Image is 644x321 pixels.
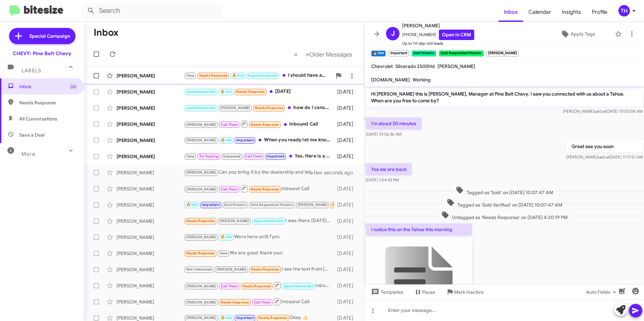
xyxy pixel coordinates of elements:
[186,154,195,158] span: Yana
[117,298,184,305] div: [PERSON_NAME]
[255,106,283,110] span: Needs Response
[563,109,643,114] span: [PERSON_NAME] [DATE] 10:50:08 AM
[217,267,247,272] span: [PERSON_NAME]
[221,284,238,288] span: Call Them
[184,120,334,128] div: Inbound Call
[184,152,334,160] div: Yes, Here is a link to the credit application [URL][DOMAIN_NAME]
[186,316,216,320] span: [PERSON_NAME]
[186,106,216,110] span: Appointment Set
[613,5,637,16] button: TH
[523,2,556,22] a: Calendar
[184,217,334,225] div: I was there [DATE] and you didn't have what I was looking for.
[309,51,352,58] span: Older Messages
[439,50,483,57] small: Sold Responded Historic
[409,286,441,298] button: Pause
[236,138,254,142] span: Important
[82,3,223,19] input: Search
[117,282,184,289] div: [PERSON_NAME]
[366,223,472,236] p: I notice this on the Tahoe this morning
[22,68,41,74] span: Labels
[70,83,76,90] span: (6)
[221,316,232,320] span: 🔥 Hot
[117,137,184,144] div: [PERSON_NAME]
[219,219,249,223] span: [PERSON_NAME]
[267,154,284,158] span: Important
[334,137,359,144] div: [DATE]
[186,90,216,94] span: Appointment Set
[301,47,356,61] button: Next
[498,2,523,22] a: Inbox
[186,251,215,255] span: Needs Response
[318,169,359,176] div: a few seconds ago
[334,88,359,95] div: [DATE]
[402,22,474,30] span: [PERSON_NAME]
[412,50,436,57] small: Sold Historic
[422,286,435,298] span: Pause
[186,267,212,272] span: Not-Interested
[220,106,250,110] span: [PERSON_NAME]
[117,218,184,224] div: [PERSON_NAME]
[184,265,334,273] div: I see the text from [DATE] but I didn't see the link
[186,219,215,223] span: Needs Response
[219,251,228,255] span: Yana
[334,153,359,160] div: [DATE]
[186,203,198,207] span: 🔥 Hot
[391,28,395,39] span: J
[232,73,244,78] span: 🔥 Hot
[248,73,278,78] span: Appointment Set
[439,211,570,221] span: Untagged as 'Needs Response' on [DATE] 4:20:19 PM
[556,2,586,22] a: Insights
[199,73,228,78] span: Needs Response
[251,267,280,272] span: Needs Response
[186,138,216,142] span: [PERSON_NAME]
[184,104,334,112] div: how do i cancel the hold on the car?
[236,90,265,94] span: Needs Response
[334,282,359,289] div: [DATE]
[117,266,184,273] div: [PERSON_NAME]
[586,2,613,22] a: Profile
[186,235,216,239] span: [PERSON_NAME]
[413,77,431,83] span: Working
[184,136,334,144] div: When you ready let me know!
[221,300,249,305] span: Needs Response
[371,63,393,69] span: Chevrolet
[334,298,359,305] div: [DATE]
[117,121,184,128] div: [PERSON_NAME]
[22,151,35,157] span: More
[438,63,475,69] span: [PERSON_NAME]
[332,203,361,207] span: Needs Response
[305,50,309,59] span: »
[334,105,359,111] div: [DATE]
[117,202,184,208] div: [PERSON_NAME]
[334,218,359,224] div: [DATE]
[402,30,474,40] span: [PHONE_NUMBER]
[294,50,298,59] span: «
[364,286,409,298] button: Templates
[19,83,76,90] span: Inbox
[221,138,232,142] span: 🔥 Hot
[334,185,359,192] div: [DATE]
[566,154,643,159] span: [PERSON_NAME] [DATE] 11:17:51 AM
[371,50,386,57] small: 🔥 Hot
[290,47,356,61] nav: Page navigation example
[258,316,287,320] span: Needs Response
[402,40,474,47] span: Up to 14-day-old leads
[251,203,293,207] span: Sold Responded Historic
[117,153,184,160] div: [PERSON_NAME]
[581,286,624,298] button: Auto Fields
[19,132,44,138] span: Save a Deal
[117,88,184,95] div: [PERSON_NAME]
[598,154,609,159] span: said at
[453,186,556,196] span: Tagged as 'Sold' on [DATE] 10:07:47 AM
[251,187,279,191] span: Needs Response
[334,121,359,128] div: [DATE]
[220,90,232,94] span: 🔥 Hot
[290,47,302,61] button: Previous
[371,77,410,83] span: [DOMAIN_NAME]
[29,33,70,39] span: Special Campaign
[117,185,184,192] div: [PERSON_NAME]
[254,300,271,305] span: Call Them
